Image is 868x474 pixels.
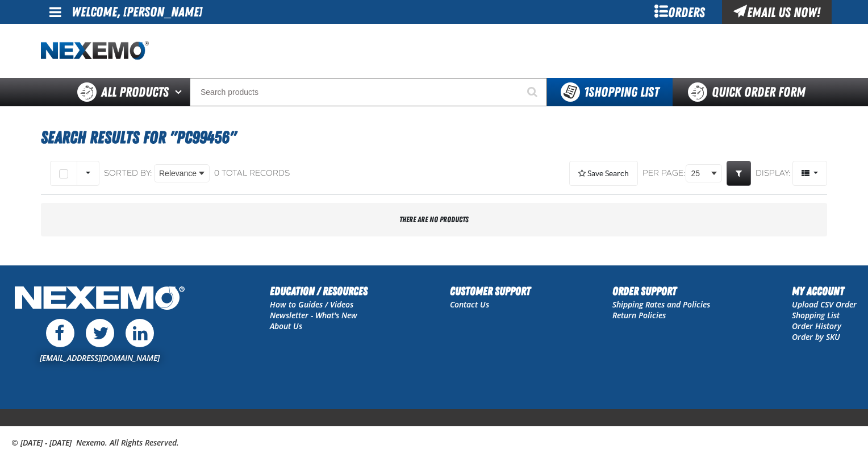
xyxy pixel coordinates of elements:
[612,299,710,310] a: Shipping Rates and Policies
[450,282,531,300] h2: Customer Support
[756,168,791,178] span: Display:
[547,78,673,106] button: You have 1 Shopping List. Open to view details
[612,282,710,300] h2: Order Support
[41,122,827,153] h1: Search Results for "PC99456"
[673,78,827,106] a: Quick Order Form
[104,168,152,178] span: Sorted By:
[792,321,841,331] a: Order History
[569,161,638,186] button: Expand or Collapse Saved Search drop-down to save a search query
[793,161,827,185] span: Product Grid Views Toolbar
[270,310,357,321] a: Newsletter - What's New
[77,161,99,186] button: Rows selection options
[214,168,290,179] div: 0 total records
[450,299,489,310] a: Contact Us
[40,352,160,363] a: [EMAIL_ADDRESS][DOMAIN_NAME]
[101,82,169,102] span: All Products
[11,282,188,316] img: Nexemo Logo
[270,299,353,310] a: How to Guides / Videos
[584,84,589,100] strong: 1
[792,310,840,321] a: Shopping List
[270,282,368,300] h2: Education / Resources
[171,78,190,106] button: Open All Products pages
[41,41,149,61] img: Nexemo logo
[41,41,149,61] a: Home
[792,299,857,310] a: Upload CSV Order
[159,168,197,180] span: Relevance
[399,215,469,224] span: There are no products
[792,282,857,300] h2: My Account
[642,168,686,179] span: Per page:
[190,78,547,106] input: Search
[691,168,709,180] span: 25
[270,321,302,331] a: About Us
[727,161,751,186] a: Expand or Collapse Grid Filters
[792,161,827,186] button: Product Grid Views Toolbar
[587,169,629,178] span: Save Search
[612,310,666,321] a: Return Policies
[519,78,547,106] button: Start Searching
[584,84,659,100] span: Shopping List
[792,331,840,342] a: Order by SKU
